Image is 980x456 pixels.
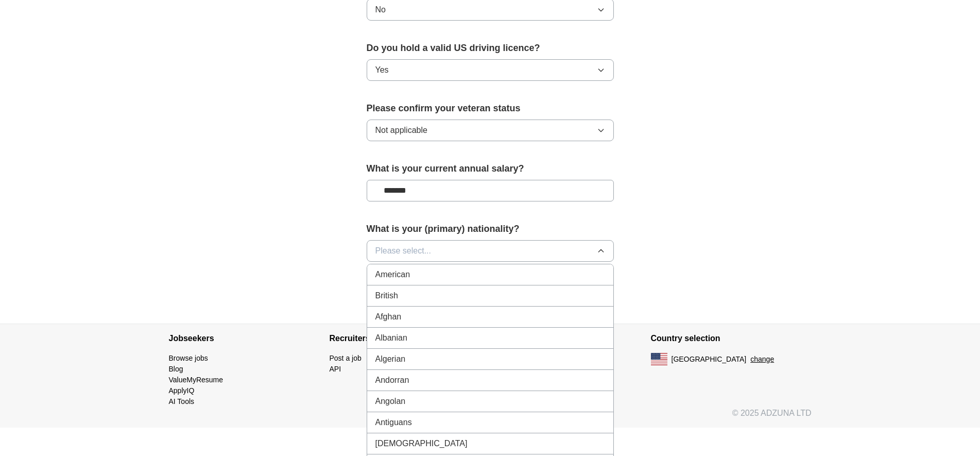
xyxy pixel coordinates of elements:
span: Yes [375,64,389,76]
a: Blog [169,365,183,373]
span: American [375,268,410,281]
a: ApplyIQ [169,386,195,395]
img: US flag [651,353,667,365]
a: ValueMyResume [169,376,223,384]
span: Andorran [375,374,409,386]
span: Algerian [375,353,406,365]
a: AI Tools [169,397,195,406]
span: Please select... [375,245,432,257]
a: Browse jobs [169,354,208,362]
label: Please confirm your veteran status [367,102,614,115]
span: Afghan [375,311,402,323]
span: [DEMOGRAPHIC_DATA] [375,437,468,450]
button: change [750,354,774,365]
span: [GEOGRAPHIC_DATA] [672,354,747,365]
span: Angolan [375,395,406,408]
a: API [330,365,341,373]
button: Please select... [367,240,614,262]
label: What is your (primary) nationality? [367,222,614,236]
span: Antiguans [375,416,412,429]
span: No [375,4,386,16]
div: © 2025 ADZUNA LTD [161,407,820,428]
span: Albanian [375,332,407,344]
button: Yes [367,59,614,81]
span: British [375,290,398,302]
span: Not applicable [375,124,427,137]
label: What is your current annual salary? [367,162,614,176]
a: Post a job [330,354,362,362]
h4: Country selection [651,324,812,353]
label: Do you hold a valid US driving licence? [367,41,614,55]
button: Not applicable [367,120,614,141]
